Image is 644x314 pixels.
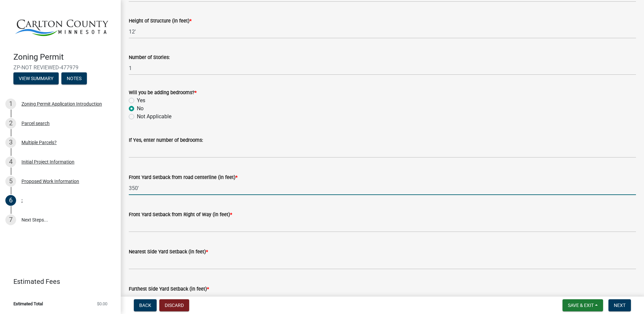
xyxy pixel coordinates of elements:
div: 6 [5,195,16,206]
button: Discard [159,299,189,311]
label: Not Applicable [137,113,171,121]
div: 7 [5,214,16,225]
button: Back [134,299,157,311]
label: Front Yard Setback from Right of Way (in feet) [129,212,232,217]
label: Will you be adding bedrooms? [129,90,197,95]
div: Proposed Work Information [21,179,79,184]
span: ZP-NOT REVIEWED-477979 [13,64,107,71]
div: 3 [5,137,16,148]
wm-modal-confirm: Summary [13,76,59,82]
img: Carlton County, Minnesota [13,7,110,45]
div: 1 [5,99,16,109]
button: Next [608,299,631,311]
div: : [21,198,22,203]
div: 4 [5,156,16,167]
span: Save & Exit [568,303,594,308]
button: Save & Exit [562,299,603,311]
div: Zoning Permit Application Introduction [21,102,102,106]
a: Estimated Fees [5,275,110,288]
label: No [137,105,144,113]
span: $0.00 [97,302,107,306]
div: Parcel search [21,121,50,126]
span: Back [139,303,151,308]
label: Nearest Side Yard Setback (in feet) [129,250,208,254]
div: 2 [5,118,16,129]
label: Height of Structure (in feet) [129,19,192,23]
h4: Zoning Permit [13,52,115,62]
label: Front Yard Setback from road centerline (in feet) [129,175,237,180]
span: Estimated Total [13,302,43,306]
span: Next [614,303,626,308]
label: Yes [137,97,145,105]
div: Multiple Parcels? [21,140,57,145]
button: View Summary [13,72,59,84]
div: 5 [5,176,16,187]
label: Furthest Side Yard Setback (in feet) [129,287,209,292]
button: Notes [61,72,87,84]
div: Initial Project Information [21,160,74,164]
wm-modal-confirm: Notes [61,76,87,82]
label: If Yes, enter number of bedrooms: [129,138,203,143]
label: Number of Stories: [129,55,170,60]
